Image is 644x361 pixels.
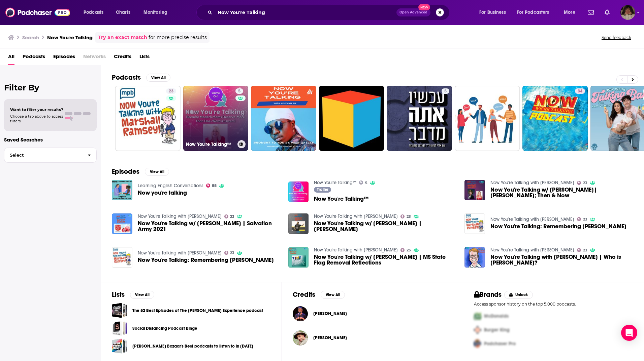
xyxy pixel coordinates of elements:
[139,51,150,65] a: Lists
[112,338,127,354] span: Harper Bazaar's Best podcasts to listen to in 2021
[313,335,347,340] a: Lindsay Mamone
[418,4,430,10] span: New
[475,7,514,18] button: open menu
[138,220,280,232] span: Now You're Talking w/ [PERSON_NAME] | Salvation Army 2021
[314,247,398,253] a: Now You're Talking with Marshall Ramsey
[577,217,587,221] a: 23
[138,190,187,196] a: Now you're talking
[115,86,181,151] a: 23
[471,309,484,323] img: First Pro Logo
[293,330,308,346] a: Lindsay Mamone
[235,88,243,94] a: 5
[484,327,510,333] span: Burger King
[111,7,134,18] a: Charts
[600,35,633,40] button: Send feedback
[620,5,635,20] button: Show profile menu
[138,213,222,219] a: Now You're Talking with Marshall Ramsey
[4,148,97,163] button: Select
[112,303,127,318] a: The 52 Best Episodes of The Joe Rogan Experience podcast
[479,8,506,17] span: For Business
[112,247,132,268] img: Now You're Talking: Remembering Gina Carter-Simmers
[112,213,132,234] img: Now You're Talking w/ Marshall Ramsey | Salvation Army 2021
[314,254,456,266] span: Now You're Talking w/ [PERSON_NAME] | MS State Flag Removal Reflections
[293,290,345,299] a: CreditsView All
[79,7,112,18] button: open menu
[464,180,485,200] img: Now You're Talking w/ Marshall Ramsey| Jill Whelan; Then & Now
[490,224,626,229] span: Now You're Talking: Remembering [PERSON_NAME]
[585,7,597,18] a: Show notifications dropdown
[577,181,587,185] a: 23
[224,251,235,255] a: 23
[132,325,197,332] a: Social Distancing Podcast Binge
[116,8,130,17] span: Charts
[517,8,549,17] span: For Podcasters
[471,337,484,351] img: Third Pro Logo
[407,215,411,218] span: 23
[230,215,234,218] span: 23
[146,74,170,82] button: View All
[288,213,309,234] img: Now You're Talking w/ Marshall Ramsey | Dr. Tommie Mabry
[230,251,234,254] span: 23
[132,307,263,314] a: The 52 Best Episodes of The [PERSON_NAME] Experience podcast
[112,321,127,336] span: Social Distancing Podcast Binge
[314,220,456,232] a: Now You're Talking w/ Marshall Ramsey | Dr. Tommie Mabry
[577,248,587,252] a: 23
[365,182,367,185] span: 5
[490,247,574,253] a: Now You're Talking with Marshall Ramsey
[490,254,633,266] span: Now You're Talking with [PERSON_NAME] | Who is [PERSON_NAME]?
[293,306,308,321] img: Tracey Segarra
[53,51,75,65] a: Episodes
[98,34,147,41] a: Try an exact match
[206,184,217,188] a: 88
[169,88,173,95] span: 23
[474,290,502,299] h2: Brands
[407,249,411,252] span: 23
[22,34,39,41] h3: Search
[112,290,154,299] a: ListsView All
[490,180,574,186] a: Now You're Talking with Marshall Ramsey
[138,183,203,189] a: Learning English Conversations
[490,254,633,266] a: Now You're Talking with Marshall Ramsey | Who is Marshall Ramsey?
[4,136,97,143] p: Saved Searches
[10,114,63,123] span: Choose a tab above to access filters.
[138,257,274,263] a: Now You're Talking: Remembering Gina Carter-Simmers
[212,184,217,187] span: 88
[484,313,509,319] span: McDonalds
[583,249,587,252] span: 23
[578,88,582,95] span: 34
[288,247,309,268] img: Now You're Talking w/ Marshall Ramsey | MS State Flag Removal Reflections
[490,187,633,198] span: Now You're Talking w/ [PERSON_NAME]| [PERSON_NAME]; Then & Now
[238,88,240,95] span: 5
[513,7,559,18] button: open menu
[4,83,97,92] h2: Filter By
[138,220,280,232] a: Now You're Talking w/ Marshall Ramsey | Salvation Army 2021
[143,8,167,17] span: Monitoring
[203,5,456,20] div: Search podcasts, credits, & more...
[288,182,309,202] img: Now You're Talking™
[621,325,637,341] div: Open Intercom Messenger
[112,167,169,176] a: EpisodesView All
[293,303,452,324] button: Tracey SegarraTracey Segarra
[564,8,575,17] span: More
[183,86,249,151] a: 5Now You're Talking™
[314,196,368,202] a: Now You're Talking™
[23,51,45,65] a: Podcasts
[484,341,516,347] span: Podchaser Pro
[112,167,139,176] h2: Episodes
[130,291,154,299] button: View All
[464,213,485,234] a: Now You're Talking: Remembering Gina Carter-Simmers
[620,5,635,20] img: User Profile
[583,218,587,221] span: 23
[47,34,93,41] h3: Now You're Talking
[313,335,347,340] span: [PERSON_NAME]
[444,88,447,95] span: 5
[5,6,70,19] a: Podchaser - Follow, Share and Rate Podcasts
